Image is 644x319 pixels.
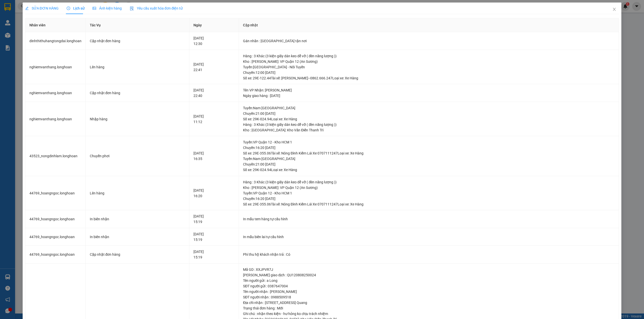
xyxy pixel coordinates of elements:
span: SỬA ĐƠN HÀNG [25,6,59,10]
td: nghiemvanthang.longhoan [25,84,86,102]
div: Kho : [GEOGRAPHIC_DATA]: Kho Văn Điển Thanh Trì [243,127,615,133]
div: SĐT người gửi : 0387647004 [243,283,615,289]
div: Kho : [PERSON_NAME]: VP Quận 12 (An Sương) [243,59,615,64]
span: picture [93,7,96,10]
div: Kho : [PERSON_NAME]: VP Quận 12 (An Sương) [243,185,615,190]
div: Tuyến : VP Quận 12 - Kho HCM 1 Chuyến: 16:20 [DATE] Số xe: 29E-355.06 Tài xế: Nông Đình Kiểm Lái ... [243,190,615,207]
div: Nhập hàng [90,116,185,122]
span: Ảnh kiện hàng [93,6,122,10]
td: 44769_hoangngoc.longhoan [25,210,86,228]
button: Close [607,3,621,17]
div: [DATE] 22:41 [193,62,235,73]
th: Nhân viên [25,18,86,32]
div: Cập nhật đơn hàng [90,90,185,96]
div: In biên nhận [90,216,185,222]
div: Lên hàng [90,64,185,70]
div: Cập nhật đơn hàng [90,252,185,257]
div: [DATE] 22:40 [193,87,235,98]
div: [DATE] 16:35 [193,150,235,162]
td: nghiemvanthang.longhoan [25,102,86,136]
div: Mã GD : XXJPVR7J [243,267,615,272]
span: edit [25,7,29,10]
div: SĐT người nhận : 0988509518 [243,294,615,300]
div: Địa chỉ nhận : [STREET_ADDRESS] Quang [243,300,615,305]
span: Lịch sử [67,6,85,10]
div: In biên nhận [90,234,185,240]
th: Tác Vụ [86,18,190,32]
th: Ngày [189,18,239,32]
div: In mẫu tem hàng tự cấu hình [243,216,615,222]
span: Yêu cầu xuất hóa đơn điện tử [130,6,183,10]
div: [DATE] 15:19 [193,231,235,242]
div: Tuyến : [GEOGRAPHIC_DATA] - Nối Tuyến Chuyến: 12:00 [DATE] Số xe: 29E-122.44 Tài xế: [PERSON_NAME... [243,64,615,81]
span: close [612,7,616,11]
td: nghiemvanthang.longhoan [25,50,86,84]
div: [DATE] 15:19 [193,214,235,225]
div: Ghi chú : nhận theo kiện - hư hỏng ko chịu trách nhiệm [243,311,615,316]
div: [DATE] 11:12 [193,114,235,125]
div: Hàng : 3 Khác (3 kiện giấy dán keo dễ vỡ ( đèn năng lượng )) [243,53,615,59]
div: Lên hàng [90,190,185,196]
td: dinhthithuhangtongdai.longhoan [25,32,86,50]
td: 44769_hoangngoc.longhoan [25,246,86,263]
div: Phí thu hộ khách nhận trả : Có [243,252,615,257]
div: Hàng : 3 Khác (3 kiện giấy dán keo dễ vỡ ( đèn năng lượng )) [243,179,615,185]
div: In mẫu biên lai tự cấu hình [243,234,615,240]
div: Tên người nhận : [PERSON_NAME] [243,289,615,294]
div: Tuyến : VP Quận 12 - Kho HCM 1 Chuyến: 16:20 [DATE] Số xe: 29E-355.06 Tài xế: Nông Đình Kiểm Lái ... [243,139,615,156]
div: Ngày giao hàng : [DATE] [243,93,615,98]
div: Tuyến : Nam [GEOGRAPHIC_DATA] Chuyến: 21:00 [DATE] Số xe: 29K-024.94 Loại xe: Xe Hàng [243,105,615,122]
div: Tên VP Nhận: [PERSON_NAME] [243,87,615,93]
div: [DATE] 15:19 [193,249,235,260]
div: Trạng thái đơn hàng : Mới [243,305,615,311]
div: Gán nhãn : [GEOGRAPHIC_DATA] tận nơi [243,38,615,44]
div: Tuyến : Nam [GEOGRAPHIC_DATA] Chuyến: 21:00 [DATE] Số xe: 29K-024.94 Loại xe: Xe Hàng [243,156,615,173]
div: [PERSON_NAME] giao dịch : QU120808250024 [243,272,615,278]
td: 44769_hoangngoc.longhoan [25,228,86,246]
div: Chuyển phơi [90,153,185,159]
div: [DATE] 12:30 [193,35,235,46]
span: clock-circle [67,7,70,10]
td: 44769_hoangngoc.longhoan [25,176,86,210]
td: 43523_nongdinhlam.longhoan [25,136,86,176]
th: Cập nhật [239,18,619,32]
div: Cập nhật đơn hàng [90,38,185,44]
img: icon [130,7,134,11]
div: Hàng : 3 Khác (3 kiện giấy dán keo dễ vỡ ( đèn năng lượng )) [243,122,615,127]
div: [DATE] 16:20 [193,188,235,199]
div: Tên người gửi : a Long [243,278,615,283]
